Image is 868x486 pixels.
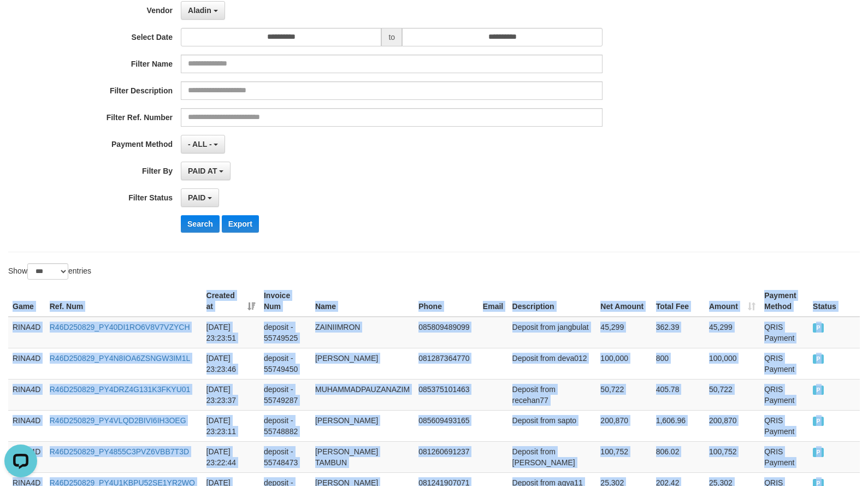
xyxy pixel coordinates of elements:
[596,441,651,472] td: 100,752
[181,1,225,20] button: Aladin
[50,416,186,425] a: R46D250829_PY4VLQD2BIVI6IH3OEG
[508,348,597,379] td: Deposit from deva012
[813,354,824,364] span: PAID
[414,348,479,379] td: 081287364770
[259,317,311,348] td: deposit - 55749525
[760,317,808,348] td: QRIS Payment
[181,162,231,180] button: PAID AT
[8,348,45,379] td: RINA4D
[188,193,205,202] span: PAID
[50,323,190,331] a: R46D250829_PY40DI1RO6V8V7VZYCH
[808,286,860,317] th: Status
[202,379,259,410] td: [DATE] 23:23:37
[760,410,808,441] td: QRIS Payment
[596,286,651,317] th: Net Amount
[508,379,597,410] td: Deposit from recehan77
[414,441,479,472] td: 081260691237
[4,4,37,37] button: Open LiveChat chat widget
[27,263,68,280] select: Showentries
[8,286,45,317] th: Game
[8,317,45,348] td: RINA4D
[414,286,479,317] th: Phone
[705,317,760,348] td: 45,299
[508,317,597,348] td: Deposit from jangbulat
[202,348,259,379] td: [DATE] 23:23:46
[652,410,705,441] td: 1,606.96
[188,140,212,149] span: - ALL -
[202,410,259,441] td: [DATE] 23:23:11
[50,385,191,394] a: R46D250829_PY4DRZ4G131K3FKYU01
[596,410,651,441] td: 200,870
[652,379,705,410] td: 405.78
[50,447,189,456] a: R46D250829_PY4855C3PVZ6VBB7T3D
[188,6,211,15] span: Aladin
[414,379,479,410] td: 085375101463
[311,441,414,472] td: [PERSON_NAME] TAMBUN
[596,317,651,348] td: 45,299
[760,379,808,410] td: QRIS Payment
[222,215,259,233] button: Export
[181,215,220,233] button: Search
[760,441,808,472] td: QRIS Payment
[508,441,597,472] td: Deposit from [PERSON_NAME]
[813,323,824,333] span: PAID
[8,263,91,280] label: Show entries
[813,448,824,457] span: PAID
[181,135,225,153] button: - ALL -
[705,441,760,472] td: 100,752
[202,317,259,348] td: [DATE] 23:23:51
[813,386,824,395] span: PAID
[202,286,259,317] th: Created at: activate to sort column ascending
[181,188,219,207] button: PAID
[311,317,414,348] td: ZAINIIMRON
[414,410,479,441] td: 085609493165
[259,441,311,472] td: deposit - 55748473
[813,417,824,426] span: PAID
[311,286,414,317] th: Name
[760,286,808,317] th: Payment Method
[479,286,508,317] th: Email
[705,379,760,410] td: 50,722
[259,286,311,317] th: Invoice Num
[259,348,311,379] td: deposit - 55749450
[596,348,651,379] td: 100,000
[188,167,217,175] span: PAID AT
[259,410,311,441] td: deposit - 55748882
[50,354,191,363] a: R46D250829_PY4N8IOA6ZSNGW3IM1L
[311,410,414,441] td: [PERSON_NAME]
[8,410,45,441] td: RINA4D
[652,348,705,379] td: 800
[8,379,45,410] td: RINA4D
[311,348,414,379] td: [PERSON_NAME]
[508,286,597,317] th: Description
[45,286,202,317] th: Ref. Num
[652,441,705,472] td: 806.02
[652,286,705,317] th: Total Fee
[414,317,479,348] td: 085809489099
[596,379,651,410] td: 50,722
[705,286,760,317] th: Amount: activate to sort column ascending
[760,348,808,379] td: QRIS Payment
[705,348,760,379] td: 100,000
[311,379,414,410] td: MUHAMMADPAUZANAZIM
[508,410,597,441] td: Deposit from sapto
[202,441,259,472] td: [DATE] 23:22:44
[259,379,311,410] td: deposit - 55749287
[381,28,402,46] span: to
[652,317,705,348] td: 362.39
[705,410,760,441] td: 200,870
